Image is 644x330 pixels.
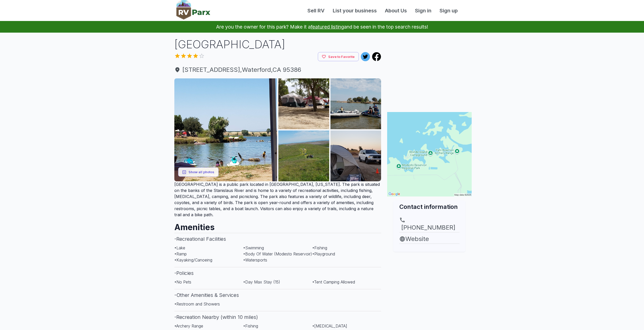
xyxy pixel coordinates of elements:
[178,167,219,177] button: Show all photos
[312,251,335,256] span: • Playground
[174,267,381,279] h3: - Policies
[243,251,312,256] span: • Body Of Water (Modesto Reservoir)
[330,130,381,181] img: AAcXr8pCSryawGQBlNVwhmbRDqka379IoOXKbipFNDWsQGi_jNm3HmZWrXtYLfv0KvlAqjy_BoRcIQzos8gwZnDJWLI3PQlxK...
[243,245,264,250] span: • Swimming
[411,7,435,14] a: Sign in
[174,245,185,250] span: • Lake
[243,279,280,284] span: • Day Max Stay (15)
[399,234,460,244] a: Website
[174,37,381,52] h1: [GEOGRAPHIC_DATA]
[174,78,277,181] img: AAcXr8oxhLCwdKGHW5E0imz7mfIqU2CksDbOQ2I9RhwjKhvxfdwx6WDxTn62I2DrD0hfXyNG68kSizo_deD3KKtbPPruXqFBp...
[174,65,381,74] a: [STREET_ADDRESS],Waterford,CA 95386
[243,257,267,262] span: • Watersports
[174,279,191,284] span: • No Pets
[303,7,329,14] a: Sell RV
[174,181,381,218] p: [GEOGRAPHIC_DATA] is a public park located in [GEOGRAPHIC_DATA], [US_STATE]. The park is situated...
[330,78,381,129] img: AAcXr8oZdNALhGC6A3xXowzD1hYN56eI_ax2nho5JWpWwFvegfL7GMgZaRncK5Bt4xzx0q6QXzAzC89w7gNq82f2jAE7O8Le9...
[174,311,381,323] h3: - Recreation Nearby (within 10 miles)
[278,130,329,181] img: AAcXr8r1-hrHRAGwWL6K7jQY66lpgiaLQK1oSOBdV8MAb0g03KhD9HRmgCeUGZM0nCojXhXziisn4IrVHtRiGOF1_hh0ZjDWq...
[174,233,381,245] h3: - Recreational Facilities
[387,37,472,100] iframe: Advertisement
[329,7,381,14] a: List your business
[311,24,344,30] a: featured listing
[174,65,381,74] span: [STREET_ADDRESS] , Waterford , CA 95386
[312,245,327,250] span: • Fishing
[399,203,460,211] h2: Contact information
[243,323,258,328] span: • Fishing
[318,52,359,61] button: Save to Favorite
[6,21,638,33] p: Are you the owner for this park? Make it a and be seen in the top search results!
[174,251,187,256] span: • Ramp
[278,78,329,129] img: AAcXr8rCQF5Cqa2S6zzJW9AHNzbVcDY-Y7oBV70tacu_89VF16qFmI39z5zFDuNYy-SA87Sqz_v4mT-0gL0ATWTP9xR0zIehG...
[174,323,203,328] span: • Archery Range
[435,7,462,14] a: Sign up
[387,252,472,315] iframe: Advertisement
[174,301,220,306] span: • Restroom and Showers
[312,323,347,328] span: • [MEDICAL_DATA]
[174,257,212,262] span: • Kayaking/Canoeing
[381,7,411,14] a: About Us
[399,217,460,232] a: [PHONE_NUMBER]
[174,218,381,233] h2: Amenities
[174,289,381,301] h3: - Other Amenities & Services
[387,112,472,196] img: Map for Modesto Reservoir Regional Park
[312,279,355,284] span: • Tent Camping Allowed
